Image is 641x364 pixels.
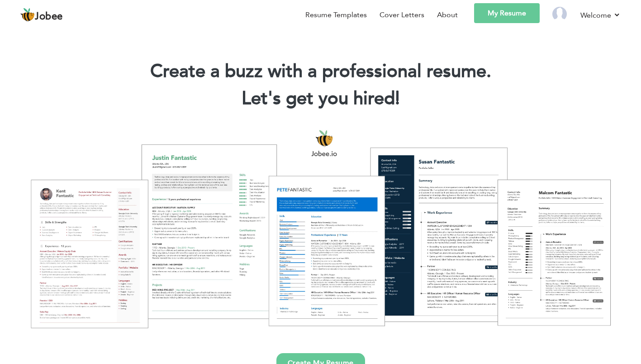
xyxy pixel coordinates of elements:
[20,8,35,22] img: jobee.io
[380,10,424,20] a: Cover Letters
[474,3,540,23] a: My Resume
[580,10,621,21] a: Welcome
[20,8,63,22] a: Jobee
[305,10,367,20] a: Resume Templates
[35,12,63,22] span: Jobee
[437,10,458,20] a: About
[14,87,627,110] h2: Let's
[395,86,399,111] span: |
[14,60,627,83] h1: Create a buzz with a professional resume.
[552,7,567,21] img: Profile Img
[286,86,400,111] span: get you hired!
